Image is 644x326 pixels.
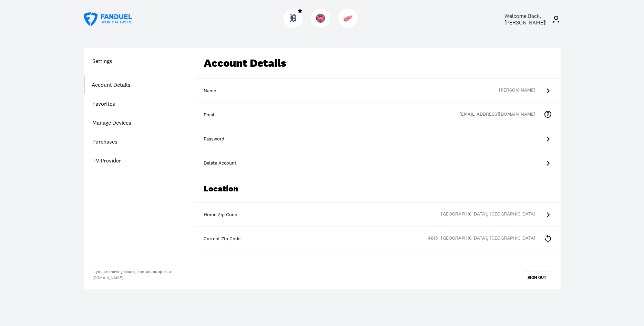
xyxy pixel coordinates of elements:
div: Email [204,112,552,118]
a: FanDuel Sports Network [84,12,132,26]
a: TigersTigers [283,22,305,29]
div: [PERSON_NAME] [499,87,544,95]
div: Password [204,136,552,143]
div: Name [204,87,552,94]
div: [EMAIL_ADDRESS][DOMAIN_NAME] [459,111,544,119]
div: 48151 [GEOGRAPHIC_DATA], [GEOGRAPHIC_DATA] [428,235,544,243]
div: [GEOGRAPHIC_DATA], [GEOGRAPHIC_DATA] [441,211,544,219]
h1: Settings [84,57,195,65]
a: Favorites [84,94,195,113]
img: Tigers [288,14,297,23]
a: Welcome Back,[PERSON_NAME]! [489,13,561,26]
div: Home Zip Code [204,211,552,218]
a: Purchases [84,132,195,151]
div: Location [195,175,561,203]
img: Red Wings [344,14,352,23]
div: Current Zip Code [204,235,552,242]
a: Account Details [84,75,195,94]
a: Manage Devices [84,113,195,132]
a: If you are having issues, contact support at[DOMAIN_NAME] [92,269,173,281]
a: PistonsPistons [311,22,333,29]
button: SIGN OUT [524,272,550,283]
div: Account Details [195,48,561,79]
div: Delete Account [204,160,552,167]
img: Pistons [316,14,325,23]
a: Red WingsRed Wings [338,22,360,29]
span: Welcome Back, [PERSON_NAME] ! [504,12,546,26]
a: TV Provider [84,151,195,170]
